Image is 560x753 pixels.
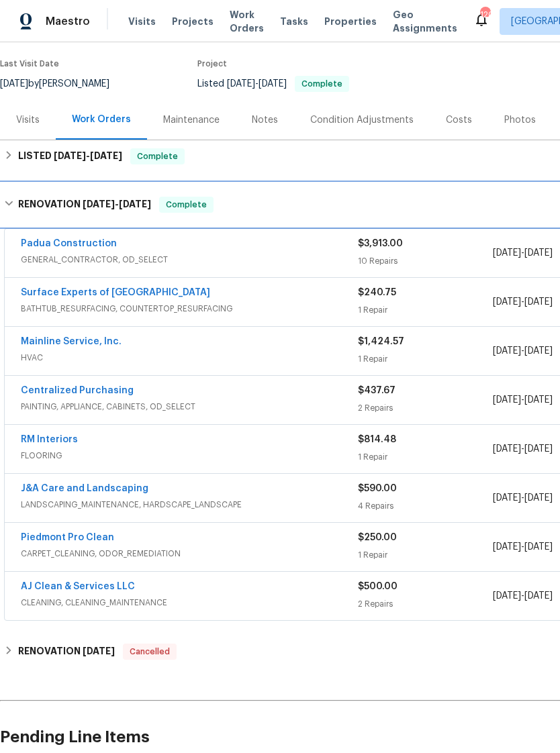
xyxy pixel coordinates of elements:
[21,498,358,511] span: LANDSCAPING_MAINTENANCE, HARDSCAPE_LANDSCAPE
[493,491,553,505] span: -
[128,15,156,28] span: Visits
[493,542,521,552] span: [DATE]
[524,591,553,601] span: [DATE]
[83,199,151,209] span: -
[493,248,521,258] span: [DATE]
[160,198,212,211] span: Complete
[358,303,493,317] div: 1 Repair
[21,484,148,493] a: J&A Care and Landscaping
[493,346,521,356] span: [DATE]
[21,400,358,413] span: PAINTING, APPLIANCE, CABINETS, OD_SELECT
[358,239,403,248] span: $3,913.00
[21,337,122,346] a: Mainline Service, Inc.
[480,8,489,21] div: 120
[21,533,114,542] a: Piedmont Pro Clean
[197,79,349,89] span: Listed
[358,337,404,346] span: $1,424.57
[358,548,493,562] div: 1 Repair
[46,15,90,28] span: Maestro
[524,444,553,454] span: [DATE]
[21,435,78,444] a: RM Interiors
[493,493,521,503] span: [DATE]
[358,582,398,591] span: $500.00
[493,444,521,454] span: [DATE]
[358,401,493,415] div: 2 Repairs
[18,197,151,213] h6: RENOVATION
[172,15,214,28] span: Projects
[358,484,397,493] span: $590.00
[493,591,521,601] span: [DATE]
[21,302,358,315] span: BATHTUB_RESURFACING, COUNTERTOP_RESURFACING
[227,79,255,89] span: [DATE]
[310,113,414,127] div: Condition Adjustments
[493,540,553,554] span: -
[230,8,264,35] span: Work Orders
[524,542,553,552] span: [DATE]
[358,435,396,444] span: $814.48
[324,15,377,28] span: Properties
[72,113,131,126] div: Work Orders
[493,344,553,358] span: -
[54,151,86,160] span: [DATE]
[524,248,553,258] span: [DATE]
[504,113,536,127] div: Photos
[132,150,183,163] span: Complete
[18,148,122,164] h6: LISTED
[524,395,553,405] span: [DATE]
[227,79,287,89] span: -
[493,395,521,405] span: [DATE]
[493,246,553,260] span: -
[16,113,40,127] div: Visits
[21,386,134,395] a: Centralized Purchasing
[21,449,358,462] span: FLOORING
[18,644,115,660] h6: RENOVATION
[259,79,287,89] span: [DATE]
[493,442,553,456] span: -
[280,17,308,26] span: Tasks
[493,295,553,309] span: -
[163,113,220,127] div: Maintenance
[358,352,493,366] div: 1 Repair
[493,589,553,603] span: -
[358,450,493,464] div: 1 Repair
[524,493,553,503] span: [DATE]
[54,151,122,160] span: -
[358,254,493,268] div: 10 Repairs
[393,8,457,35] span: Geo Assignments
[358,597,493,611] div: 2 Repairs
[21,239,117,248] a: Padua Construction
[21,547,358,560] span: CARPET_CLEANING, ODOR_REMEDIATION
[358,533,397,542] span: $250.00
[524,297,553,307] span: [DATE]
[119,199,151,209] span: [DATE]
[358,499,493,513] div: 4 Repairs
[358,288,396,297] span: $240.75
[524,346,553,356] span: [DATE]
[83,199,115,209] span: [DATE]
[83,646,115,656] span: [DATE]
[21,596,358,609] span: CLEANING, CLEANING_MAINTENANCE
[21,351,358,364] span: HVAC
[90,151,122,160] span: [DATE]
[296,80,348,88] span: Complete
[358,386,395,395] span: $437.67
[493,297,521,307] span: [DATE]
[446,113,472,127] div: Costs
[197,60,227,68] span: Project
[252,113,278,127] div: Notes
[493,393,553,407] span: -
[21,288,210,297] a: Surface Experts of [GEOGRAPHIC_DATA]
[21,582,135,591] a: AJ Clean & Services LLC
[124,645,175,658] span: Cancelled
[21,253,358,266] span: GENERAL_CONTRACTOR, OD_SELECT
